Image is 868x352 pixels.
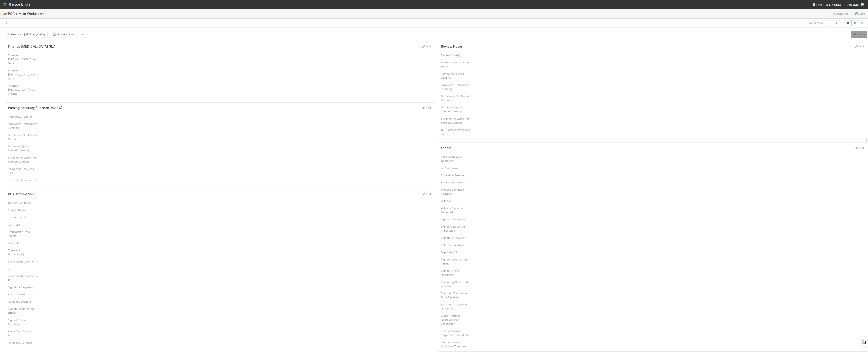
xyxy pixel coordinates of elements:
[8,133,38,141] div: Documents Not Parsed Correctly
[8,201,38,205] div: Corporation Name
[441,225,471,233] div: Signed & Delivered Timestamp
[8,285,38,289] div: Signature Request(s)
[8,267,38,271] div: ID
[441,329,471,337] div: Lead Approvals Requested Timestamp
[8,329,38,337] div: Backoffice Task Link Flag
[855,11,865,16] a: Docs
[8,341,38,345] div: Company Contacts
[855,146,864,150] a: Edit
[8,45,55,49] h5: Finance [MEDICAL_DATA] SLA
[8,106,62,110] h5: Parsing Accuracy (Finance Review)
[8,68,38,80] div: Finance [MEDICAL_DATA] Due Date
[861,3,865,7] img: avatar_b6a6ccf4-6160-40f7-90da-56c3221167ae.png
[441,72,471,80] div: Review Note Lead Email(s)
[441,180,471,184] div: Final Lead Outreach
[441,243,471,247] div: Related Fund Name
[441,105,471,113] div: Document(s) Not Parsed Correctly
[3,1,30,8] img: logo-inverted-e16ddd16eac7371096b0.svg
[441,45,463,49] h5: Review Notes
[8,53,38,65] div: Finance [MEDICAL_DATA] Start Date
[848,3,859,6] span: AngelList
[441,340,471,348] div: Lead Approvals Complete Timestamp
[441,314,471,326] div: Global Portfolio Approved PoA Language?
[855,45,864,48] a: Edit
[8,208,38,212] div: Startup Name
[8,167,38,175] div: Backoffice Task Link Flag
[8,192,34,196] h5: PCA Information
[422,192,431,196] a: Edit
[8,12,48,16] span: PCA > Main Workflow
[441,199,471,203] div: Witness
[422,106,431,109] a: Edit
[441,146,451,150] h5: Status
[6,33,45,36] span: Finance - [MEDICAL_DATA]
[8,84,38,96] div: Finance [MEDICAL_DATA] SLA Breach
[441,291,471,299] div: Executed Transaction Docs Received
[441,206,471,214] div: Witness Signed & Delivered
[8,241,38,245] div: Due Date
[441,188,471,196] div: Witness Signature Required
[441,302,471,310] div: Executed Transaction Documents
[441,155,471,163] div: Lead Approval(s) Complete
[8,318,38,326] div: Signed Offline Document
[441,217,471,221] div: Signed & Delivered
[825,3,841,6] span: My Tasks
[8,215,38,219] div: Corporation ID
[3,12,7,15] span: 🏕️
[8,274,38,282] div: Subsequent Documents (2)
[5,31,48,38] button: Finance - [MEDICAL_DATA]
[441,173,471,177] div: Escalation Resolved
[8,248,38,256] div: Transaction Document(s)
[8,115,38,119] div: Inaccurate Term(s)
[812,3,822,7] div: Help
[53,32,57,36] img: avatar_0d9988fd-9a15-4cc7-ad96-88feab9e0fa9.png
[441,250,471,254] div: Duplicate CT
[441,117,471,125] div: Summary of terms not correctly parsed
[49,31,77,38] button: Ronalie Nova
[8,178,38,182] div: Investment Documents
[8,230,38,238] div: Transaction Detail Labels
[8,259,38,263] div: Subsequent Documents
[441,53,471,57] div: Review Note(s)
[58,33,74,36] span: Ronalie Nova
[8,144,38,152] div: Document(s) Not Parsed Correctly
[441,280,471,288] div: Secondary Sale Lead Approval
[441,94,471,102] div: Documents Not Parsed Correctly
[8,307,38,315] div: Signatures Returned Offline
[441,236,471,240] div: Signature Decision?
[8,223,38,227] div: PCA Type
[851,31,867,38] a: Actions
[441,128,471,136] div: CT Updates Processed By
[8,292,38,296] div: Rush Notif Sent
[8,300,38,304] div: Company Event Id
[809,21,824,25] span: 1 of 20 tasks
[8,156,38,164] div: Summary of terms not correctly parsed
[441,166,471,170] div: ALA Approval
[422,45,431,48] a: Edit
[441,269,471,277] div: Signed Offline Document
[825,3,841,7] a: My Tasks
[832,11,848,16] a: Analytics
[8,122,38,130] div: Inaccurate Transaction Summary
[441,60,471,68] div: Review Note Affected Funds
[441,83,471,91] div: Inaccurate Transaction Summary
[441,257,471,266] div: Signatures Returned Offline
